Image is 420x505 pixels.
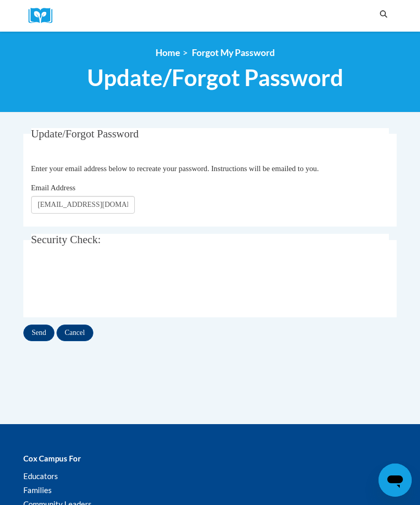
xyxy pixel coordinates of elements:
input: Cancel [57,325,93,341]
span: Enter your email address below to recreate your password. Instructions will be emailed to you. [31,164,319,173]
img: Logo brand [29,8,60,24]
iframe: Button to launch messaging window, conversation in progress [379,464,412,497]
span: Forgot My Password [192,47,275,58]
input: Send [23,325,54,341]
a: Home [156,47,180,58]
a: Cox Campus [29,8,60,24]
b: Cox Campus For [23,454,81,463]
iframe: reCAPTCHA [31,264,189,304]
input: Email [31,196,135,214]
span: Update/Forgot Password [31,128,139,140]
a: Educators [23,471,58,481]
span: Security Check: [31,233,101,246]
button: Search [376,8,391,21]
a: Families [23,485,52,495]
span: Email Address [31,184,76,192]
span: Update/Forgot Password [87,64,343,91]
